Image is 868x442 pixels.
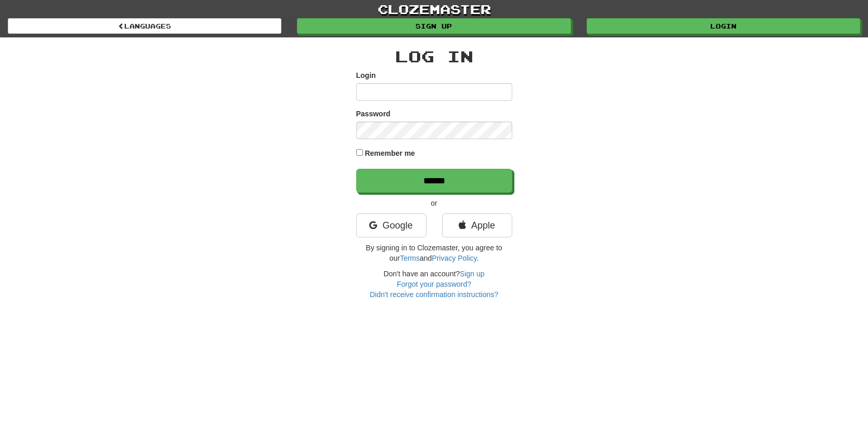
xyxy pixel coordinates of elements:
[370,290,498,299] a: Didn't receive confirmation instructions?
[356,269,512,300] div: Don't have an account?
[297,18,571,34] a: Sign up
[356,213,426,237] a: Google
[400,254,420,262] a: Terms
[356,70,376,81] label: Login
[460,270,484,278] a: Sign up
[356,48,512,65] h2: Log In
[587,18,860,34] a: Login
[432,254,476,262] a: Privacy Policy
[365,148,415,158] label: Remember me
[356,243,512,263] p: By signing in to Clozemaster, you agree to our and .
[8,18,281,34] a: Languages
[397,280,471,288] a: Forgot your password?
[356,198,512,208] p: or
[356,109,391,119] label: Password
[442,213,512,237] a: Apple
